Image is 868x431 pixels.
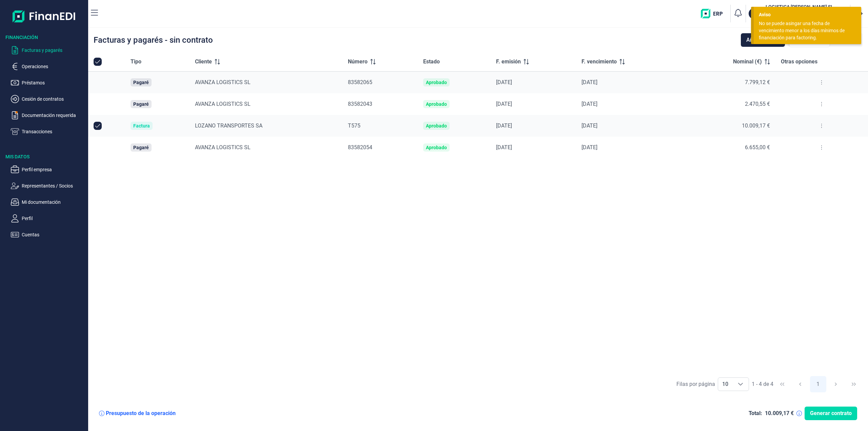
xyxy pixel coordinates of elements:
[496,101,571,107] div: [DATE]
[749,410,762,417] div: Total:
[701,9,728,18] img: erp
[195,58,212,66] span: Cliente
[22,79,85,87] p: Préstamos
[11,111,85,119] button: Documentación requerida
[133,145,149,150] div: Pagaré
[348,58,368,66] span: Número
[745,101,770,107] span: 2.470,55 €
[22,95,85,103] p: Cesión de contratos
[133,80,149,85] div: Pagaré
[581,101,676,107] div: [DATE]
[195,122,262,129] span: LOZANO TRANSPORTES SA
[22,62,85,71] p: Operaciones
[195,144,251,151] span: AVANZA LOGISTICS SL
[828,376,844,392] button: Next Page
[195,79,251,85] span: AVANZA LOGISTICS SL
[11,198,85,206] button: Mi documentación
[496,122,571,129] div: [DATE]
[496,58,521,66] span: F. emisión
[765,410,794,417] div: 10.009,17 €
[741,33,785,47] button: Añadir efecto
[11,231,85,239] button: Cuentas
[22,231,85,239] p: Cuentas
[746,36,780,44] span: Añadir efecto
[22,214,85,222] p: Perfil
[742,122,770,129] span: 10.009,17 €
[732,378,749,391] div: Choose
[133,123,150,129] div: Factura
[752,381,773,387] span: 1 - 4 de 4
[22,111,85,119] p: Documentación requerida
[762,3,836,10] h3: LOGISTICA [PERSON_NAME] SL
[11,46,85,54] button: Facturas y pagarés
[805,407,857,420] button: Generar contrato
[426,123,447,129] div: Aprobado
[131,58,141,66] span: Tipo
[22,165,85,174] p: Perfil empresa
[195,101,251,107] span: AVANZA LOGISTICS SL
[774,376,790,392] button: First Page
[13,5,76,27] img: Logo de aplicación
[581,58,617,66] span: F. vencimiento
[11,182,85,190] button: Representantes / Socios
[133,101,149,107] div: Pagaré
[745,144,770,151] span: 6.655,00 €
[11,165,85,174] button: Perfil empresa
[581,122,676,129] div: [DATE]
[581,144,676,151] div: [DATE]
[846,376,862,392] button: Last Page
[426,101,447,107] div: Aprobado
[426,80,447,85] div: Aprobado
[426,145,447,150] div: Aprobado
[11,62,85,71] button: Operaciones
[11,128,85,136] button: Transacciones
[22,182,85,190] p: Representantes / Socios
[792,376,808,392] button: Previous Page
[348,144,372,151] span: 83582054
[348,79,372,85] span: 83582065
[749,3,847,24] button: LOLOGISTICA [PERSON_NAME] SL[DEMOGRAPHIC_DATA] [PERSON_NAME](B16324907)
[11,214,85,222] button: Perfil
[581,79,676,86] div: [DATE]
[745,79,770,85] span: 7.799,12 €
[496,144,571,151] div: [DATE]
[22,128,85,136] p: Transacciones
[94,58,102,66] div: All items selected
[94,122,102,130] div: Row Unselected null
[718,378,732,391] span: 10
[496,79,571,86] div: [DATE]
[810,376,826,392] button: Page 1
[759,20,851,41] div: No se puede asingar una fecha de vencimiento menor a los días mínimos de financiación para factor...
[759,11,856,18] div: Aviso
[11,95,85,103] button: Cesión de contratos
[348,122,360,129] span: T575
[423,58,440,66] span: Estado
[11,79,85,87] button: Préstamos
[676,380,715,388] div: Filas por página
[348,101,372,107] span: 83582043
[22,198,85,206] p: Mi documentación
[733,58,762,66] span: Nominal (€)
[22,46,85,54] p: Facturas y pagarés
[781,58,817,66] span: Otras opciones
[106,410,176,417] div: Presupuesto de la operación
[94,36,213,44] div: Facturas y pagarés - sin contrato
[810,409,852,417] span: Generar contrato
